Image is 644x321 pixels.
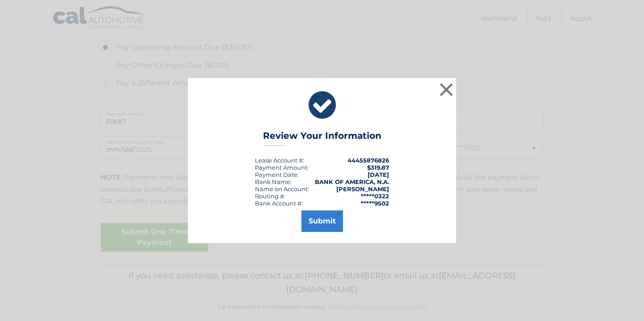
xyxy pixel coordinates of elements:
button: Submit [301,210,343,232]
span: Payment Date [255,171,297,178]
strong: [PERSON_NAME] [336,185,389,193]
div: Payment Amount: [255,164,309,171]
div: Bank Account #: [255,200,303,207]
div: Routing #: [255,193,285,200]
span: [DATE] [368,171,389,178]
button: × [437,81,455,98]
span: $319.87 [367,164,389,171]
div: Lease Account #: [255,157,304,164]
h3: Review Your Information [263,130,381,146]
div: Name on Account: [255,185,309,193]
div: : [255,171,299,178]
strong: BANK OF AMERICA, N.A. [315,178,389,185]
strong: 44455876826 [347,157,389,164]
div: Bank Name: [255,178,292,185]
